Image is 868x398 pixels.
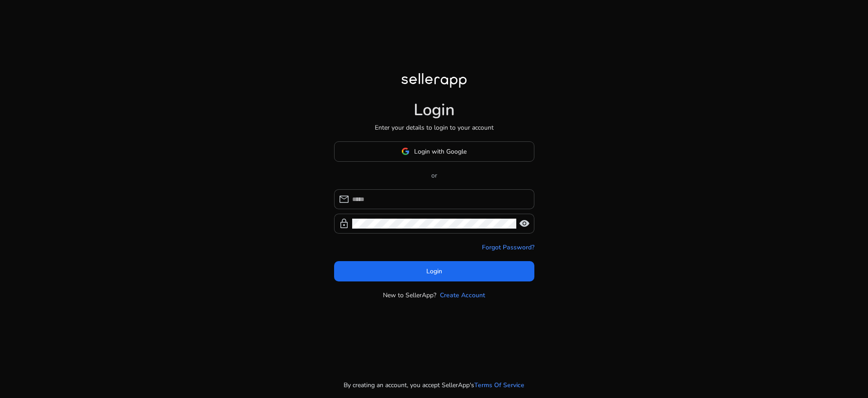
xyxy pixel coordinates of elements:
[339,218,349,229] span: lock
[474,380,524,390] a: Terms Of Service
[375,123,494,132] p: Enter your details to login to your account
[339,194,349,205] span: mail
[414,147,467,156] span: Login with Google
[401,147,410,155] img: google-logo.svg
[482,243,534,252] a: Forgot Password?
[334,261,534,281] button: Login
[414,100,455,120] h1: Login
[334,141,534,162] button: Login with Google
[383,290,436,300] p: New to SellerApp?
[519,218,530,229] span: visibility
[440,290,485,300] a: Create Account
[426,267,442,276] span: Login
[334,171,534,180] p: or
